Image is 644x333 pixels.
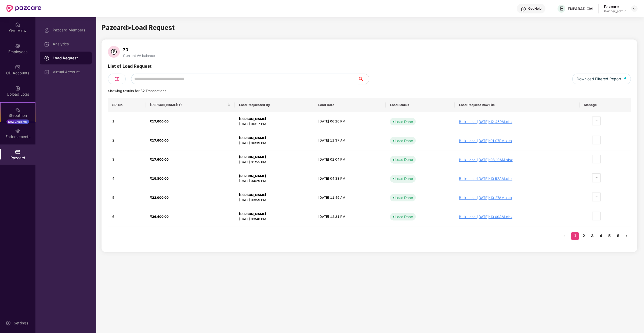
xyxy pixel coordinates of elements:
[239,136,266,140] strong: [PERSON_NAME]
[44,70,49,75] img: svg+xml;base64,PHN2ZyBpZD0iVmlydHVhbF9BY2NvdW50IiBkYXRhLW5hbWU9IlZpcnR1YWwgQWNjb3VudCIgeG1sbnM9Im...
[239,193,266,197] strong: [PERSON_NAME]
[53,55,88,61] div: Load Request
[235,98,314,112] th: Load Requested By
[44,42,49,47] img: svg+xml;base64,PHN2ZyBpZD0iRGFzaGJvYXJkIiB4bWxucz0iaHR0cDovL3d3dy53My5vcmcvMjAwMC9zdmciIHdpZHRoPS...
[592,193,601,201] button: ellipsis
[563,234,566,238] span: left
[239,198,310,203] div: [DATE] 03:59 PM
[588,232,596,240] a: 3
[239,179,310,184] div: [DATE] 04:29 PM
[395,214,413,219] div: Load Done
[588,232,596,240] li: 3
[395,138,413,143] div: Load Done
[596,232,605,240] li: 4
[150,103,226,107] span: [PERSON_NAME](₹)
[314,98,386,112] th: Load Date
[632,6,636,11] img: svg+xml;base64,PHN2ZyBpZD0iRHJvcGRvd24tMzJ4MzIiIHhtbG5zPSJodHRwOi8vd3d3LnczLm9yZy8yMDAwL3N2ZyIgd2...
[577,76,621,82] span: Download Filtered Report
[605,232,614,240] li: 5
[15,64,20,70] img: svg+xml;base64,PHN2ZyBpZD0iQ0RfQWNjb3VudHMiIGRhdGEtbmFtZT0iQ0QgQWNjb3VudHMiIHhtbG5zPSJodHRwOi8vd3...
[15,43,20,49] img: svg+xml;base64,PHN2ZyBpZD0iRW1wbG95ZWVzIiB4bWxucz0iaHR0cDovL3d3dy53My5vcmcvMjAwMC9zdmciIHdpZHRoPS...
[395,176,413,181] div: Load Done
[108,89,167,93] span: Showing results for 32 Transactions
[560,5,563,12] span: E
[108,112,146,131] td: 1
[239,160,310,165] div: [DATE] 01:55 PM
[150,196,169,200] strong: ₹22,000.00
[108,207,146,226] td: 6
[314,188,386,207] td: [DATE] 11:49 AM
[459,215,576,219] div: Bulk-Load-[DATE]-10_09AM.xlsx
[592,212,601,220] button: ellipsis
[579,232,588,240] a: 2
[358,77,369,81] span: search
[150,157,169,161] strong: ₹17,600.00
[358,74,369,84] button: search
[108,131,146,150] td: 2
[459,120,576,124] div: Bulk-Load-[DATE]-12_45PM.xlsx
[53,70,88,74] div: Virtual Account
[521,6,526,12] img: svg+xml;base64,PHN2ZyBpZD0iSGVscC0zMngzMiIgeG1sbnM9Imh0dHA6Ly93d3cudzMub3JnLzIwMDAvc3ZnIiB3aWR0aD...
[15,107,20,112] img: svg+xml;base64,PHN2ZyB4bWxucz0iaHR0cDovL3d3dy53My5vcmcvMjAwMC9zdmciIHdpZHRoPSIyMSIgaGVpZ2h0PSIyMC...
[150,215,169,219] strong: ₹26,400.00
[592,136,601,144] button: ellipsis
[614,232,622,240] li: 6
[150,119,169,123] strong: ₹17,600.00
[592,117,601,125] button: ellipsis
[239,117,266,121] strong: [PERSON_NAME]
[572,74,631,84] button: Download Filtered Report
[395,119,413,124] div: Load Done
[592,157,600,161] span: ellipsis
[459,196,576,200] div: Bulk-Load-[DATE]-10_27AM.xlsx
[102,24,175,31] span: Pazcard > Load Request
[108,98,146,112] th: SR. No
[571,232,579,240] li: 1
[239,174,266,178] strong: [PERSON_NAME]
[580,98,631,112] th: Manage
[108,188,146,207] td: 5
[596,232,605,240] a: 4
[314,131,386,150] td: [DATE] 11:37 AM
[571,232,579,240] a: 1
[239,212,266,216] strong: [PERSON_NAME]
[560,232,569,240] button: left
[395,195,413,200] div: Load Done
[528,6,541,11] div: Get Help
[314,207,386,226] td: [DATE] 12:31 PM
[568,6,593,11] div: ENPARADIGM
[605,232,614,240] a: 5
[15,128,20,133] img: svg+xml;base64,PHN2ZyBpZD0iRW5kb3JzZW1lbnRzIiB4bWxucz0iaHR0cDovL3d3dy53My5vcmcvMjAwMC9zdmciIHdpZH...
[560,232,569,240] li: Previous Page
[579,232,588,240] li: 2
[239,217,310,222] div: [DATE] 03:40 PM
[314,112,386,131] td: [DATE] 06:20 PM
[622,232,631,240] button: right
[1,113,35,118] div: Stepathon
[625,234,628,238] span: right
[15,22,20,27] img: svg+xml;base64,PHN2ZyBpZD0iSG9tZSIgeG1sbnM9Imh0dHA6Ly93d3cudzMub3JnLzIwMDAvc3ZnIiB3aWR0aD0iMjAiIG...
[239,122,310,127] div: [DATE] 06:17 PM
[12,320,30,326] div: Settings
[386,98,455,112] th: Load Status
[624,77,627,80] img: svg+xml;base64,PHN2ZyB4bWxucz0iaHR0cDovL3d3dy53My5vcmcvMjAwMC9zdmciIHhtbG5zOnhsaW5rPSJodHRwOi8vd3...
[150,138,169,142] strong: ₹17,600.00
[44,28,49,33] img: svg+xml;base64,PHN2ZyBpZD0iUHJvZmlsZSIgeG1sbnM9Imh0dHA6Ly93d3cudzMub3JnLzIwMDAvc3ZnIiB3aWR0aD0iMj...
[114,76,120,82] img: svg+xml;base64,PHN2ZyB4bWxucz0iaHR0cDovL3d3dy53My5vcmcvMjAwMC9zdmciIHdpZHRoPSIyNCIgaGVpZ2h0PSIyNC...
[6,120,29,124] div: New Challenge
[395,157,413,162] div: Load Done
[459,139,576,143] div: Bulk-Load-[DATE]-01_07PM.xlsx
[15,86,20,91] img: svg+xml;base64,PHN2ZyBpZD0iVXBsb2FkX0xvZ3MiIGRhdGEtbmFtZT0iVXBsb2FkIExvZ3MiIHhtbG5zPSJodHRwOi8vd3...
[44,56,49,61] img: svg+xml;base64,PHN2ZyBpZD0iTG9hZF9SZXF1ZXN0IiBkYXRhLW5hbWU9IkxvYWQgUmVxdWVzdCIgeG1sbnM9Imh0dHA6Ly...
[108,169,146,188] td: 4
[459,158,576,162] div: Bulk-Load-[DATE]-08_19AM.xlsx
[53,42,88,46] div: Analytics
[592,155,601,163] button: ellipsis
[15,149,20,155] img: svg+xml;base64,PHN2ZyBpZD0iUGF6Y2FyZCIgeG1sbnM9Imh0dHA6Ly93d3cudzMub3JnLzIwMDAvc3ZnIiB3aWR0aD0iMj...
[239,141,310,146] div: [DATE] 06:39 PM
[592,119,600,123] span: ellipsis
[108,63,151,74] div: List of Load Request
[592,176,600,180] span: ellipsis
[314,169,386,188] td: [DATE] 04:33 PM
[592,195,600,199] span: ellipsis
[6,5,41,12] img: New Pazcare Logo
